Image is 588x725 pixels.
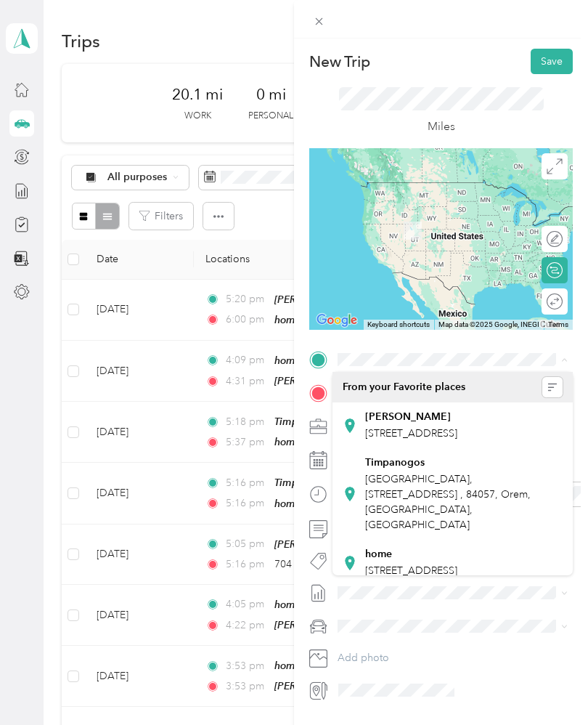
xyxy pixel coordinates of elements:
[365,410,451,424] strong: [PERSON_NAME]
[507,644,588,725] iframe: Everlance-gr Chat Button Frame
[367,320,430,330] button: Keyboard shortcuts
[428,118,455,136] p: Miles
[332,648,573,668] button: Add photo
[438,320,539,328] span: Map data ©2025 Google, INEGI
[531,49,573,74] button: Save
[343,381,465,394] span: From your Favorite places
[313,311,361,330] img: Google
[365,456,425,469] strong: Timpanogos
[365,548,392,561] strong: home
[365,473,531,531] span: [GEOGRAPHIC_DATA], [STREET_ADDRESS] , 84057, Orem, [GEOGRAPHIC_DATA], [GEOGRAPHIC_DATA]
[309,52,370,72] p: New Trip
[313,311,361,330] a: Open this area in Google Maps (opens a new window)
[365,564,457,577] span: [STREET_ADDRESS]
[365,427,457,440] span: [STREET_ADDRESS]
